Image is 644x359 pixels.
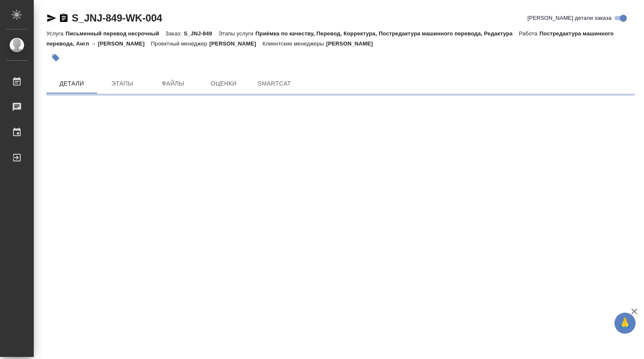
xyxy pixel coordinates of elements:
[65,30,165,37] p: Письменный перевод несрочный
[51,78,92,89] span: Детали
[46,13,57,23] button: Скопировать ссылку для ЯМессенджера
[102,78,143,89] span: Этапы
[528,14,612,22] span: [PERSON_NAME] детали заказа
[255,30,519,37] p: Приёмка по качеству, Перевод, Корректура, Постредактура машинного перевода, Редактура
[614,313,636,334] button: 🙏
[46,48,65,67] button: Добавить тэг
[254,78,295,89] span: SmartCat
[326,40,379,47] p: [PERSON_NAME]
[203,78,244,89] span: Оценки
[262,40,326,47] p: Клиентские менеджеры
[153,78,193,89] span: Файлы
[46,30,65,37] p: Услуга
[219,30,256,37] p: Этапы услуги
[72,12,162,24] a: S_JNJ-849-WK-004
[59,13,69,23] button: Скопировать ссылку
[209,40,262,47] p: [PERSON_NAME]
[618,314,632,332] span: 🙏
[165,30,184,37] p: Заказ:
[184,30,218,37] p: S_JNJ-849
[151,40,209,47] p: Проектный менеджер
[519,30,540,37] p: Работа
